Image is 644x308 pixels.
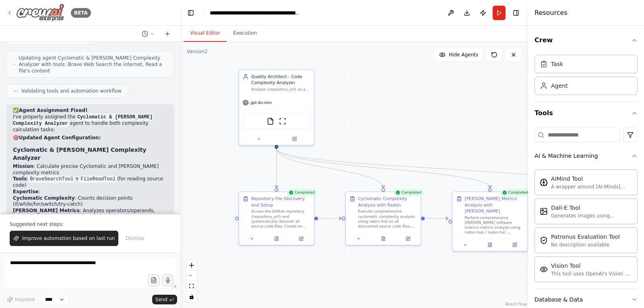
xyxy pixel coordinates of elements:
img: FileReadTool [267,118,274,125]
li: : + (for reading source code) [13,176,167,189]
button: Send [152,295,177,304]
p: Suggested next steps: [10,221,171,227]
div: Access the GitHub repository {repository_url} and systematically discover all source code files. ... [251,209,310,229]
g: Edge from 1b46ee8e-c1cd-4ad5-a380-86324ca01a2c to fb6171ad-caa7-474b-a71b-aeb5c2ccf596 [273,149,600,188]
g: Edge from f0b1ca36-5c93-4977-914f-3e806fbe0d71 to 743d9b6c-a3e0-4fc1-bac9-a767b67eaa59 [318,215,342,221]
img: PatronusEvalTool [540,236,548,244]
li: : Counts decision points (if/while/for/switch/try-catch) [13,195,167,208]
li: : Calculate precise Cyclomatic and [PERSON_NAME] complexity metrics [13,163,167,176]
button: Open in side panel [291,235,312,242]
code: FileReadTool [79,176,117,183]
nav: breadcrumb [210,9,300,17]
button: Hide left sidebar [185,7,196,19]
button: Hide right sidebar [510,7,522,19]
div: Quality Architect - Code Complexity Analyzer [251,74,310,86]
button: View output [264,235,289,242]
div: No description available [551,242,620,248]
span: Hide Agents [449,52,478,58]
img: DallETool [540,207,548,215]
span: Improve [15,296,35,303]
div: BETA [71,8,91,18]
button: View output [477,241,503,248]
button: fit view [186,281,197,291]
div: AI & Machine Learning [535,166,638,289]
a: React Flow attribution [505,302,527,306]
img: ScrapeWebsiteTool [279,118,286,125]
div: Perform comprehensive [PERSON_NAME] software science metrics analysis using radon tool (`radon ha... [465,215,524,235]
button: AI & Machine Learning [535,145,638,166]
button: toggle interactivity [186,291,197,302]
code: BraveSearchTool [28,176,75,183]
div: Version 2 [187,48,208,55]
button: Open in side panel [397,235,418,242]
span: Updating agent Cyclomatic & [PERSON_NAME] Complexity Analyzer with tools: Brave Web Search the in... [19,55,167,74]
div: Generates images using OpenAI's Dall-E model. [551,213,632,219]
strong: Updated Agent Configuration: [19,135,101,141]
div: Cyclomatic Complexity Analysis with Radon [358,196,417,208]
strong: Tools [13,176,27,182]
img: AIMindTool [540,178,548,186]
code: Cyclomatic & [PERSON_NAME] Complexity Analyzer [13,114,153,127]
div: Completed[PERSON_NAME] Metrics Analysis with [PERSON_NAME]Perform comprehensive [PERSON_NAME] sof... [452,191,528,251]
div: Vision Tool [551,262,632,270]
span: Improve automation based on last run [22,235,115,242]
strong: Agent Assignment Fixed! [19,107,88,113]
div: Dall-E Tool [551,204,632,212]
g: Edge from 1b46ee8e-c1cd-4ad5-a380-86324ca01a2c to f0b1ca36-5c93-4977-914f-3e806fbe0d71 [273,149,279,188]
div: AI & Machine Learning [535,152,598,160]
div: Quality Architect - Code Complexity AnalyzerAnalyze {repository_url} as a quality architect using... [238,69,314,145]
button: Click to speak your automation idea [162,274,174,286]
li: : [13,189,167,220]
strong: Cyclomatic & [PERSON_NAME] Complexity Analyzer [13,147,146,161]
div: Completed [286,189,317,196]
span: Dismiss [126,235,144,242]
h4: Resources [535,8,568,18]
span: Send [155,296,167,303]
li: : Analyzes operators/operands, vocabulary, difficulty, effort, time, predicted bugs [13,208,167,220]
div: Completed [393,189,424,196]
div: Database & Data [535,296,583,304]
div: [PERSON_NAME] Metrics Analysis with [PERSON_NAME] [465,196,524,214]
span: gpt-4o-mini [251,100,272,105]
button: Dismiss [122,231,148,246]
button: Open in side panel [504,241,525,248]
button: Improve automation based on last run [10,231,118,246]
button: Hide Agents [434,48,483,61]
div: CompletedCyclomatic Complexity Analysis with RadonExecute comprehensive cyclomatic complexity ana... [345,191,421,245]
h2: 🎯 [13,135,167,141]
div: AIMind Tool [551,175,632,183]
img: VisionTool [540,265,548,273]
strong: Cyclomatic Complexity [13,195,75,201]
button: Improve [3,294,38,305]
g: Edge from 1b46ee8e-c1cd-4ad5-a380-86324ca01a2c to 0f1eba50-6b4e-4b27-9a39-93331eab3667 [273,149,493,188]
div: Analyze {repository_url} as a quality architect using radon opensource tool to calculate cyclomat... [251,87,310,92]
button: Open in side panel [277,135,312,143]
strong: Expertise [13,189,39,194]
div: Agent [551,82,568,90]
h2: ✅ [13,107,167,114]
button: Upload files [148,274,160,286]
g: Edge from 1b46ee8e-c1cd-4ad5-a380-86324ca01a2c to 743d9b6c-a3e0-4fc1-bac9-a767b67eaa59 [273,149,386,188]
button: Execution [227,25,263,42]
div: Patronus Evaluation Tool [551,233,620,241]
strong: [PERSON_NAME] Metrics [13,208,80,213]
div: React Flow controls [186,260,197,302]
g: Edge from 743d9b6c-a3e0-4fc1-bac9-a767b67eaa59 to 0f1eba50-6b4e-4b27-9a39-93331eab3667 [425,215,448,221]
div: Task [551,60,563,68]
div: This tool uses OpenAI's Vision API to describe the contents of an image. [551,271,632,277]
button: Switch to previous chat [138,29,158,39]
div: A wrapper around [AI-Minds]([URL][DOMAIN_NAME]). Useful for when you need answers to questions fr... [551,184,632,190]
div: CompletedRepository File Discovery and SetupAccess the GitHub repository {repository_url} and sys... [238,191,314,245]
span: Validating tools and automation workflow [21,88,122,94]
div: Completed [500,189,530,196]
button: Crew [535,29,638,52]
button: View output [370,235,396,242]
button: Visual Editor [184,25,227,42]
button: Tools [535,102,638,124]
div: Crew [535,52,638,101]
div: Repository File Discovery and Setup [251,196,310,208]
p: I've properly assigned the agent to handle both complexity calculation tasks: [13,114,167,133]
button: Start a new chat [161,29,174,39]
button: zoom in [186,260,197,271]
div: Execute comprehensive cyclomatic complexity analysis using radon tool on all discovered source co... [358,209,417,229]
